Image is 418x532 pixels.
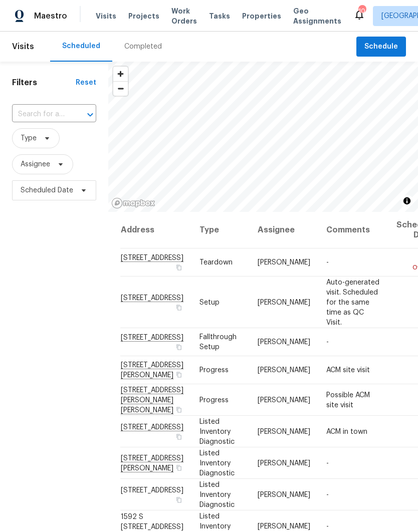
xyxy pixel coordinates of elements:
[121,513,183,530] span: 1592 S [STREET_ADDRESS]
[199,396,229,403] span: Progress
[174,495,183,504] button: Copy Address
[318,212,388,248] th: Comments
[174,432,183,441] button: Copy Address
[356,37,406,57] button: Schedule
[199,299,220,306] span: Setup
[199,449,235,476] span: Listed Inventory Diagnostic
[113,67,128,81] button: Zoom in
[199,334,237,351] span: Fallthrough Setup
[258,491,310,498] span: [PERSON_NAME]
[120,212,191,248] th: Address
[111,197,155,209] a: Mapbox homepage
[199,367,229,374] span: Progress
[326,339,329,346] span: -
[199,259,233,266] span: Teardown
[242,11,281,21] span: Properties
[76,78,96,88] div: Reset
[83,108,97,122] button: Open
[12,78,76,88] h1: Filters
[12,107,68,122] input: Search for an address...
[326,259,329,266] span: -
[171,6,197,26] span: Work Orders
[12,36,34,58] span: Visits
[293,6,341,26] span: Geo Assignments
[326,428,367,435] span: ACM in town
[258,428,310,435] span: [PERSON_NAME]
[326,459,329,466] span: -
[326,391,370,408] span: Possible ACM site visit
[21,185,73,195] span: Scheduled Date
[258,259,310,266] span: [PERSON_NAME]
[62,41,100,51] div: Scheduled
[174,463,183,472] button: Copy Address
[364,41,398,53] span: Schedule
[174,343,183,352] button: Copy Address
[174,303,183,312] button: Copy Address
[258,522,310,529] span: [PERSON_NAME]
[96,11,116,21] span: Visits
[401,195,413,207] button: Toggle attribution
[258,396,310,403] span: [PERSON_NAME]
[128,11,159,21] span: Projects
[258,459,310,466] span: [PERSON_NAME]
[199,481,235,508] span: Listed Inventory Diagnostic
[326,367,370,374] span: ACM site visit
[326,522,329,529] span: -
[258,299,310,306] span: [PERSON_NAME]
[326,491,329,498] span: -
[358,6,365,16] div: 10
[326,279,379,326] span: Auto-generated visit. Scheduled for the same time as QC Visit.
[404,195,410,206] span: Toggle attribution
[199,418,235,445] span: Listed Inventory Diagnostic
[34,11,67,21] span: Maestro
[174,370,183,379] button: Copy Address
[174,405,183,414] button: Copy Address
[124,42,162,52] div: Completed
[258,339,310,346] span: [PERSON_NAME]
[121,486,183,493] span: [STREET_ADDRESS]
[21,159,50,169] span: Assignee
[258,367,310,374] span: [PERSON_NAME]
[174,263,183,272] button: Copy Address
[113,81,128,96] button: Zoom out
[191,212,250,248] th: Type
[209,13,230,20] span: Tasks
[21,133,37,143] span: Type
[113,82,128,96] span: Zoom out
[250,212,318,248] th: Assignee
